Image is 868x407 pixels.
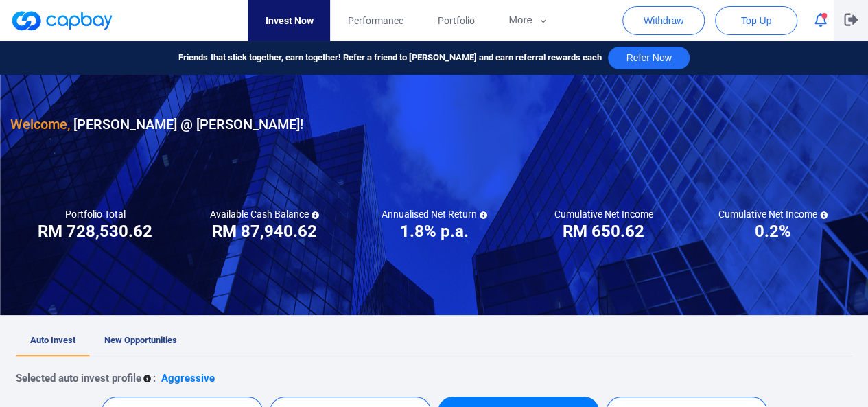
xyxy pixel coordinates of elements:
p: : [153,370,156,386]
button: Refer Now [608,47,689,69]
h3: 0.2% [755,220,791,242]
h3: RM 728,530.62 [38,220,152,242]
h5: Portfolio Total [65,208,126,220]
span: Portfolio [437,13,474,28]
h5: Annualised Net Return [382,208,487,220]
p: Selected auto invest profile [16,370,141,386]
span: Performance [347,13,403,28]
button: Top Up [715,6,797,35]
h3: RM 650.62 [563,220,644,242]
span: New Opportunities [104,335,177,345]
h5: Cumulative Net Income [554,208,653,220]
span: Top Up [741,14,771,27]
h3: RM 87,940.62 [212,220,317,242]
span: Welcome, [10,116,70,132]
h3: 1.8% p.a. [400,220,469,242]
h5: Available Cash Balance [210,208,319,220]
span: Auto Invest [30,335,75,345]
span: Friends that stick together, earn together! Refer a friend to [PERSON_NAME] and earn referral rew... [178,51,601,65]
button: Withdraw [622,6,705,35]
p: Aggressive [161,370,215,386]
h3: [PERSON_NAME] @ [PERSON_NAME] ! [10,113,303,135]
h5: Cumulative Net Income [718,208,828,220]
